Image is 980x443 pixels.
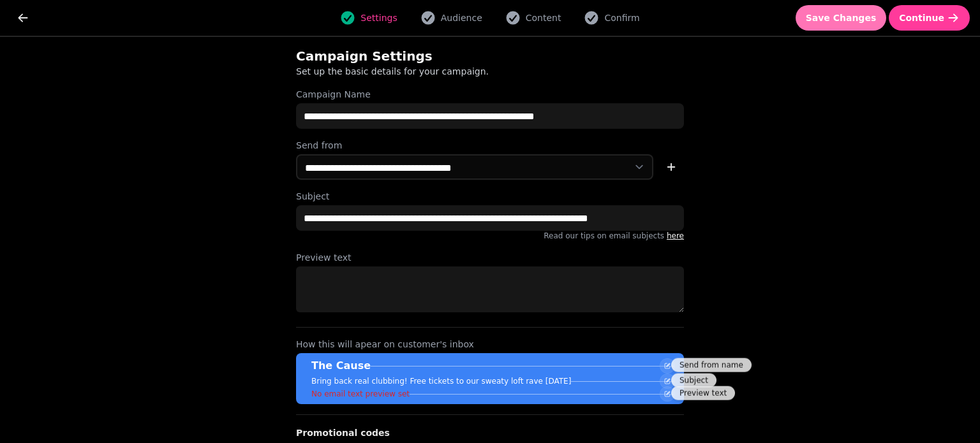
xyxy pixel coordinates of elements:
button: go back [10,5,36,31]
label: Campaign Name [296,88,684,101]
span: Confirm [604,11,639,24]
h2: Campaign Settings [296,47,541,65]
span: Save Changes [806,13,877,22]
p: The Cause [311,358,371,374]
div: Send from name [671,358,752,372]
label: Subject [296,190,684,203]
span: Content [526,11,561,24]
a: here [667,231,684,240]
span: Continue [899,13,944,22]
p: Read our tips on email subjects [296,231,684,241]
span: Audience [441,11,482,24]
label: Send from [296,139,684,152]
div: Preview text [671,386,735,400]
div: Subject [671,374,716,388]
button: Save Changes [796,5,887,31]
legend: Promotional codes [296,425,390,440]
span: Settings [360,11,397,24]
p: Set up the basic details for your campaign. [296,65,623,78]
button: Continue [889,5,970,31]
label: How this will apear on customer's inbox [296,338,684,351]
label: Preview text [296,251,684,264]
p: No email text preview set [311,389,410,399]
p: Bring back real clubbing! Free tickets to our sweaty loft rave [DATE] [311,376,571,386]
